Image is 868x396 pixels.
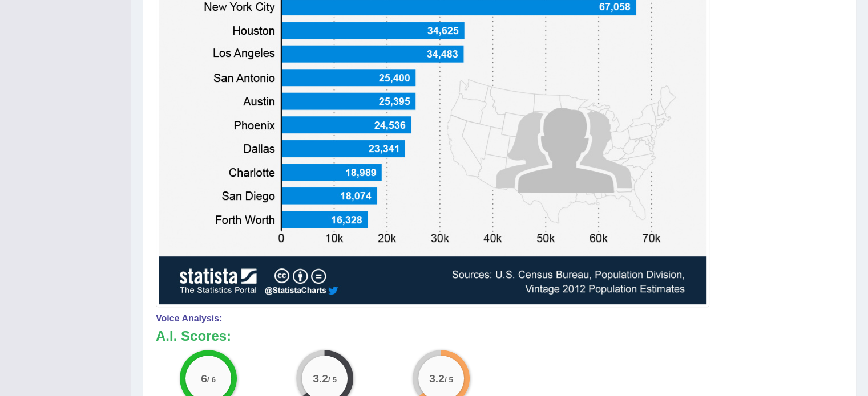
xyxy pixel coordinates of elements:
small: / 5 [328,375,337,383]
big: 3.2 [313,371,328,384]
small: / 5 [445,375,453,383]
big: 6 [201,371,207,384]
h4: Voice Analysis: [156,313,843,324]
small: / 6 [207,375,216,383]
big: 3.2 [429,371,445,384]
b: A.I. Scores: [156,328,231,344]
